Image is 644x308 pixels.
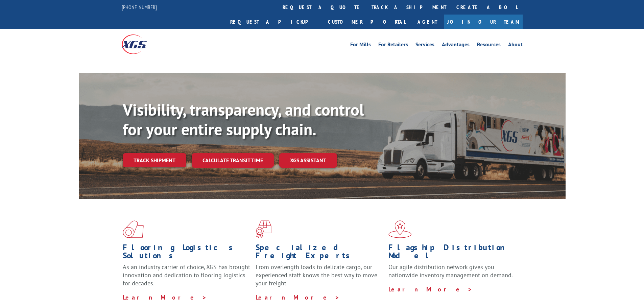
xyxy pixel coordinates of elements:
[123,243,251,263] h1: Flooring Logistics Solutions
[388,285,473,293] a: Learn More >
[411,15,444,29] a: Agent
[123,293,207,301] a: Learn More >
[388,243,516,263] h1: Flagship Distribution Model
[323,15,411,29] a: Customer Portal
[508,42,523,49] a: About
[192,153,274,168] a: Calculate transit time
[123,263,250,287] span: As an industry carrier of choice, XGS has brought innovation and dedication to flooring logistics...
[444,15,523,29] a: Join Our Team
[279,153,337,168] a: XGS ASSISTANT
[350,42,371,49] a: For Mills
[477,42,501,49] a: Resources
[415,42,434,49] a: Services
[123,220,144,238] img: xgs-icon-total-supply-chain-intelligence-red
[256,293,340,301] a: Learn More >
[442,42,470,49] a: Advantages
[123,153,186,167] a: Track shipment
[388,220,412,238] img: xgs-icon-flagship-distribution-model-red
[256,220,271,238] img: xgs-icon-focused-on-flooring-red
[122,4,157,10] a: [PHONE_NUMBER]
[225,15,323,29] a: Request a pickup
[388,263,513,279] span: Our agile distribution network gives you nationwide inventory management on demand.
[256,243,383,263] h1: Specialized Freight Experts
[378,42,408,49] a: For Retailers
[256,263,383,293] p: From overlength loads to delicate cargo, our experienced staff knows the best way to move your fr...
[123,99,364,140] b: Visibility, transparency, and control for your entire supply chain.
